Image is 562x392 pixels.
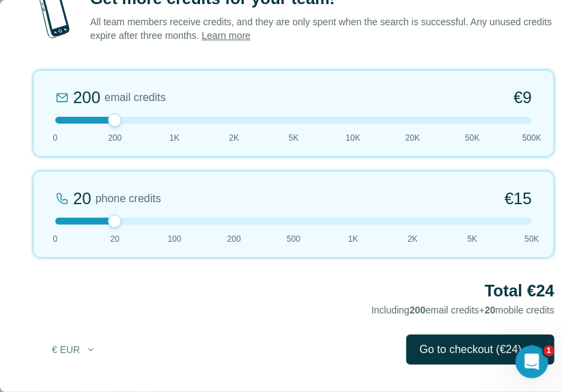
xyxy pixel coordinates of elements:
button: Go to checkout (€24) [406,335,554,365]
a: Learn more [201,30,251,41]
span: 0 [53,132,58,144]
span: 100 [167,233,181,245]
span: 10K [346,132,361,144]
span: email credits [104,89,166,106]
span: 5K [289,132,299,144]
span: 2K [229,132,239,144]
span: 1K [169,132,180,144]
span: 500K [522,132,542,144]
span: 200 [227,233,241,245]
span: phone credits [96,191,161,207]
h2: Total €24 [33,280,554,302]
span: 500 [287,233,300,245]
span: 200 [410,305,425,316]
span: Including email credits + mobile credits [371,305,554,316]
span: €15 [505,188,532,210]
span: 2K [408,233,418,245]
span: 50K [524,233,539,245]
div: 200 [73,87,100,109]
span: 50K [465,132,479,144]
p: All team members receive credits, and they are only spent when the search is successful. Any unus... [90,15,554,42]
span: 200 [108,132,122,144]
span: 1 [544,346,554,356]
span: 1K [348,233,359,245]
span: 20K [406,132,420,144]
span: 20 [485,305,496,316]
iframe: Intercom live chat [516,346,548,378]
span: 5K [467,233,477,245]
div: 20 [73,188,92,210]
span: €9 [514,87,532,109]
span: 0 [53,233,58,245]
button: € EUR [42,337,106,362]
span: 20 [111,233,120,245]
